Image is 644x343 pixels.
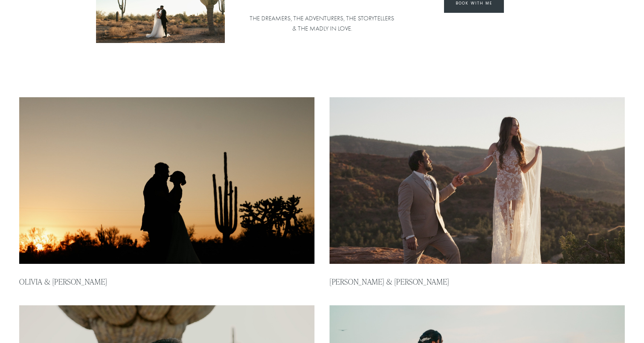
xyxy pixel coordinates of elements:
a: Olivia & [PERSON_NAME] [19,276,107,286]
a: [PERSON_NAME] & [PERSON_NAME] [330,276,449,286]
p: THE DREAMERS, THE ADVENTURERS, THE STORYTELLERS & THE MADLY IN LOVE. [248,13,396,34]
img: Olivia &amp; Deon [18,96,316,265]
img: Lachelle &amp; Marc [328,96,626,265]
